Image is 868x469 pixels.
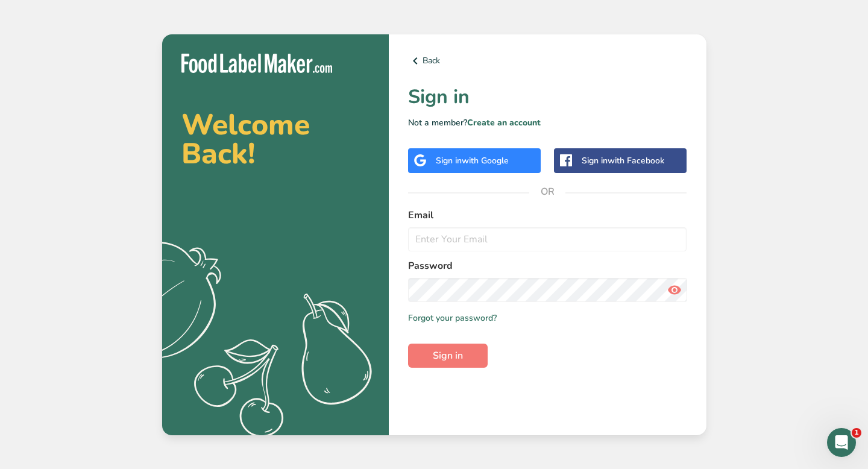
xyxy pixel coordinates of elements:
span: OR [529,174,565,210]
span: with Google [462,155,509,166]
p: Not a member? [408,116,687,129]
span: 1 [852,428,861,438]
input: Enter Your Email [408,227,687,251]
a: Back [408,54,687,68]
span: with Facebook [608,155,664,166]
div: Sign in [436,154,509,167]
iframe: Intercom live chat [827,428,856,457]
span: Sign in [433,348,463,363]
a: Forgot your password? [408,312,497,324]
div: Sign in [582,154,664,167]
label: Email [408,208,687,222]
button: Sign in [408,344,488,368]
h2: Welcome Back! [181,110,370,168]
label: Password [408,259,687,273]
img: Food Label Maker [181,54,332,74]
a: Create an account [467,117,541,128]
h1: Sign in [408,83,687,112]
